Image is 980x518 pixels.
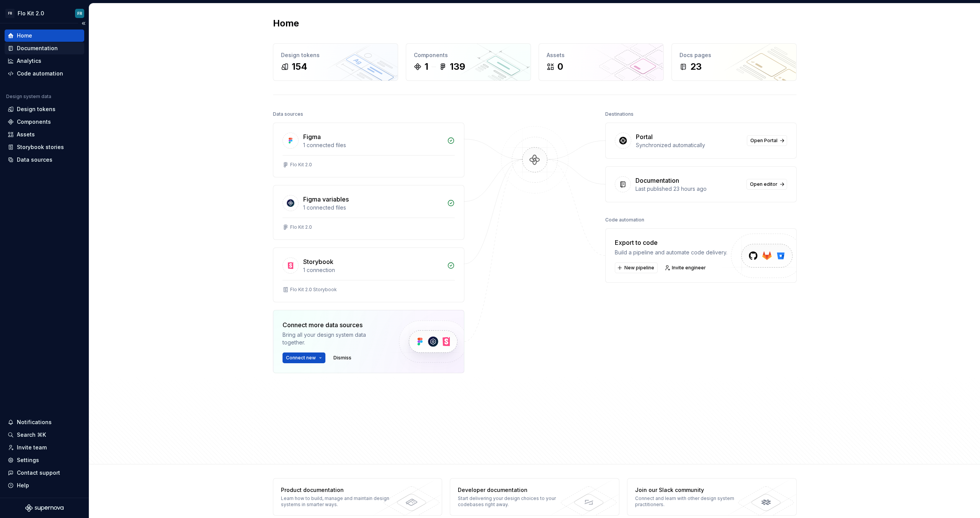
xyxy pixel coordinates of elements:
div: Destinations [605,109,634,120]
div: Flo Kit 2.0 [18,10,44,17]
div: Code automation [17,70,63,77]
div: Product documentation [281,486,392,494]
a: Figma variables1 connected filesFlo Kit 2.0 [273,185,464,240]
div: Contact support [17,469,60,477]
a: Settings [5,454,84,466]
div: Export to code [615,238,727,247]
a: Design tokens154 [273,43,398,81]
button: Collapse sidebar [78,18,89,29]
a: Open editor [746,179,787,190]
span: Open Portal [750,138,777,144]
button: Dismiss [330,352,355,363]
span: Open editor [750,181,777,187]
div: Notifications [17,418,52,426]
div: Bring all your design system data together. [283,331,386,346]
div: FR [5,9,15,18]
div: Flo Kit 2.0 [290,162,312,168]
div: Build a pipeline and automate code delivery. [615,249,727,256]
div: Flo Kit 2.0 Storybook [290,287,337,293]
span: Dismiss [333,355,351,361]
a: Join our Slack communityConnect and learn with other design system practitioners. [627,478,797,516]
button: Notifications [5,416,84,428]
div: 0 [557,61,563,73]
button: Contact support [5,467,84,479]
div: Start delivering your design choices to your codebases right away. [458,495,569,508]
div: Assets [547,51,656,59]
a: Developer documentationStart delivering your design choices to your codebases right away. [450,478,619,516]
div: Design tokens [17,105,56,113]
a: Design tokens [5,103,84,115]
svg: Supernova Logo [25,504,64,512]
div: 139 [450,61,465,73]
a: Docs pages23 [671,43,797,81]
div: Search ⌘K [17,431,46,439]
div: Data sources [273,109,303,120]
div: Last published 23 hours ago [635,185,742,193]
a: Product documentationLearn how to build, manage and maintain design systems in smarter ways. [273,478,443,516]
button: New pipeline [615,262,658,273]
div: Synchronized automatically [636,141,742,149]
a: Components [5,116,84,128]
button: FRFlo Kit 2.0FR [2,5,87,21]
div: 1 connected files [303,141,443,149]
button: Help [5,479,84,492]
div: Documentation [17,44,58,52]
div: Home [17,32,32,39]
a: Assets [5,128,84,141]
a: Components1139 [406,43,531,81]
div: 1 [425,61,428,73]
a: Invite engineer [662,262,709,273]
div: Join our Slack community [635,486,746,494]
div: Analytics [17,57,41,65]
div: Documentation [635,176,679,185]
a: Code automation [5,67,84,80]
div: Components [17,118,51,126]
button: Search ⌘K [5,429,84,441]
h2: Home [273,17,299,30]
a: Storybook1 connectionFlo Kit 2.0 Storybook [273,248,464,302]
div: Developer documentation [458,486,569,494]
a: Analytics [5,55,84,67]
div: Connect more data sources [283,320,386,329]
a: Storybook stories [5,141,84,153]
a: Assets0 [539,43,664,81]
div: Flo Kit 2.0 [290,224,312,230]
div: Code automation [605,215,644,225]
div: Storybook [303,257,333,266]
div: 23 [690,61,702,73]
div: 1 connection [303,266,443,274]
a: Invite team [5,441,84,454]
div: Help [17,482,29,489]
div: Components [414,51,523,59]
a: Documentation [5,42,84,54]
div: Assets [17,131,35,138]
div: Invite team [17,444,47,451]
span: Connect new [286,355,316,361]
div: Docs pages [679,51,789,59]
button: Connect new [283,352,325,363]
div: Figma variables [303,195,349,204]
a: Open Portal [747,135,787,146]
div: FR [77,10,82,16]
a: Data sources [5,154,84,166]
div: Data sources [17,156,52,164]
span: Invite engineer [672,265,706,271]
div: 1 connected files [303,204,443,211]
div: Design tokens [281,51,390,59]
div: Portal [636,132,653,141]
a: Home [5,30,84,42]
a: Figma1 connected filesFlo Kit 2.0 [273,123,464,177]
div: 154 [292,61,307,73]
div: Settings [17,456,39,464]
div: Learn how to build, manage and maintain design systems in smarter ways. [281,495,392,508]
span: New pipeline [624,265,654,271]
div: Storybook stories [17,143,64,151]
div: Connect and learn with other design system practitioners. [635,495,746,508]
div: Figma [303,132,321,141]
div: Design system data [6,93,51,100]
